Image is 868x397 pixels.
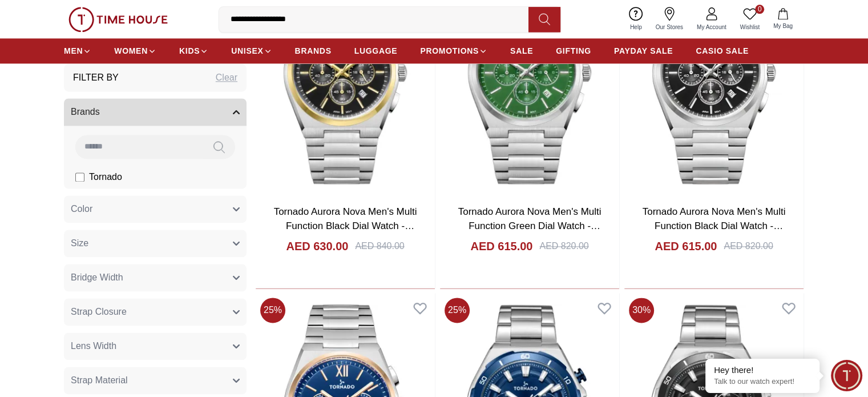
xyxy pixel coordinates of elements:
span: Strap Material [71,374,128,387]
button: Size [64,230,247,257]
span: Help [625,23,647,31]
a: GIFTING [556,41,591,61]
span: 30 % [629,298,654,323]
button: Lens Width [64,332,247,360]
span: PAYDAY SALE [614,45,673,57]
button: Color [64,195,247,223]
a: LUGGAGE [354,41,398,61]
span: 25 % [260,298,285,323]
span: BRANDS [295,45,332,57]
a: Tornado Aurora Nova Men's Multi Function Black Dial Watch - T24105-TBSB [274,206,417,246]
button: Bridge Width [64,264,247,291]
span: 25 % [445,298,470,323]
div: Hey there! [714,364,811,376]
a: PAYDAY SALE [614,41,673,61]
a: Tornado Aurora Nova Men's Multi Function Black Dial Watch - T24105-SBSB [643,206,786,246]
h4: AED 615.00 [470,238,532,254]
a: MEN [64,41,91,61]
span: Our Stores [651,23,688,31]
div: AED 820.00 [724,239,773,253]
div: Chat Widget [831,360,862,391]
p: Talk to our watch expert! [714,377,811,387]
a: KIDS [179,41,208,61]
span: Lens Width [71,339,116,353]
button: Brands [64,98,247,126]
a: CASIO SALE [696,41,749,61]
span: 0 [755,5,764,14]
a: UNISEX [231,41,272,61]
button: Strap Material [64,367,247,394]
span: KIDS [179,45,200,57]
div: Clear [216,71,237,85]
span: GIFTING [556,45,591,57]
span: WOMEN [114,45,148,57]
a: Our Stores [649,5,690,34]
span: Tornado [89,170,122,184]
span: Wishlist [736,23,764,31]
span: My Account [692,23,731,31]
span: My Bag [769,22,797,30]
span: PROMOTIONS [420,45,479,57]
a: SALE [510,41,533,61]
h4: AED 630.00 [286,238,348,254]
a: 0Wishlist [733,5,766,34]
span: SALE [510,45,533,57]
span: MEN [64,45,83,57]
span: CASIO SALE [696,45,749,57]
img: ... [68,7,168,32]
div: AED 820.00 [539,239,588,253]
a: PROMOTIONS [420,41,487,61]
a: BRANDS [295,41,332,61]
span: LUGGAGE [354,45,398,57]
div: AED 840.00 [355,239,404,253]
span: Brands [71,105,100,119]
h4: AED 615.00 [655,238,717,254]
button: Strap Closure [64,298,247,326]
a: Tornado Aurora Nova Men's Multi Function Green Dial Watch - T24105-SBSH [458,206,601,246]
span: UNISEX [231,45,263,57]
h3: Filter By [73,71,119,85]
input: Tornado [75,173,84,182]
span: Color [71,202,92,216]
span: Bridge Width [71,271,123,284]
span: Strap Closure [71,305,127,319]
a: Help [623,5,649,34]
a: WOMEN [114,41,156,61]
button: My Bag [766,6,800,33]
span: Size [71,236,88,250]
